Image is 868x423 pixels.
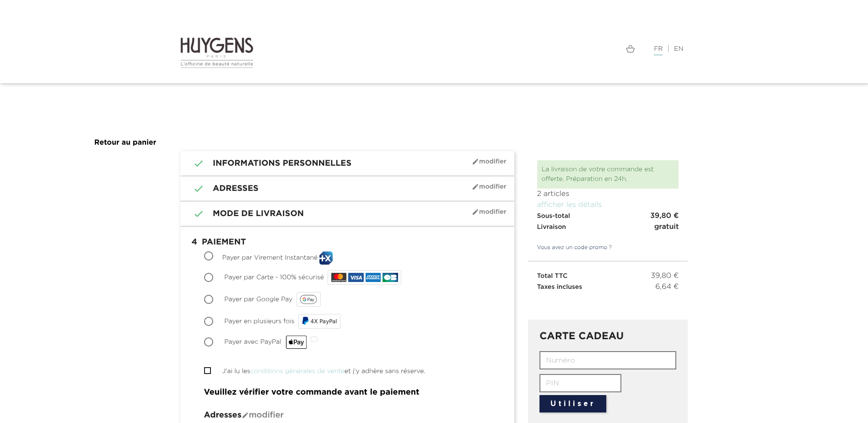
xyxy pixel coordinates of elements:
[187,233,202,252] span: 4
[94,139,156,146] a: Retour au panier
[539,374,621,392] input: PIN
[472,183,479,190] i: mode_edit
[537,293,679,307] iframe: PayPal Message 1
[224,318,294,325] span: Payer en plusieurs fois
[222,255,318,261] span: Payer par Virement Instantané
[187,158,199,169] i: 
[348,273,363,282] img: VISA
[537,224,566,230] span: Livraison
[472,183,506,190] span: Modifier
[187,233,507,252] h1: Paiement
[180,37,254,69] img: Huygens logo
[187,208,199,219] i: 
[242,411,284,419] span: Modifier
[539,395,606,412] button: Utiliser
[222,367,426,376] label: J'ai lu les et j'y adhère sans réserve.
[441,43,688,54] div: |
[537,189,679,200] p: 2 articles
[331,273,346,282] img: MASTERCARD
[537,284,582,290] span: Taxes incluses
[472,208,506,216] span: Modifier
[180,88,688,114] iframe: PayPal Message 2
[366,273,381,282] img: AMEX
[539,331,676,342] h3: CARTE CADEAU
[651,271,679,282] span: 39,80 €
[537,273,568,279] span: Total TTC
[542,166,654,182] span: La livraison de votre commande est offerte. Préparation en 24h.
[537,201,602,209] a: afficher les détails
[654,222,679,233] span: gratuit
[224,274,324,281] span: Payer par Carte - 100% sécurisé
[383,273,398,282] img: CB_NATIONALE
[472,158,506,165] span: Modifier
[311,318,337,325] span: 4X PayPal
[204,388,491,397] h4: Veuillez vérifier votre commande avant le paiement
[650,211,679,222] span: 39,80 €
[472,208,479,216] i: mode_edit
[472,158,479,165] i: mode_edit
[224,296,292,303] span: Payer par Google Pay
[300,295,317,304] img: google_pay
[539,351,676,369] input: Numéro
[204,411,491,420] h4: Adresses
[250,368,345,374] a: conditions générales de vente
[537,213,570,219] span: Sous-total
[224,339,307,345] span: Payer avec PayPal
[187,183,507,194] h1: Adresses
[187,183,199,194] i: 
[655,282,679,293] span: 6,64 €
[187,208,507,219] h1: Mode de livraison
[187,158,507,169] h1: Informations personnelles
[242,412,249,419] i: mode_edit
[528,244,612,252] a: Vous avez un code promo ?
[319,251,333,265] img: 29x29_square_gif.gif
